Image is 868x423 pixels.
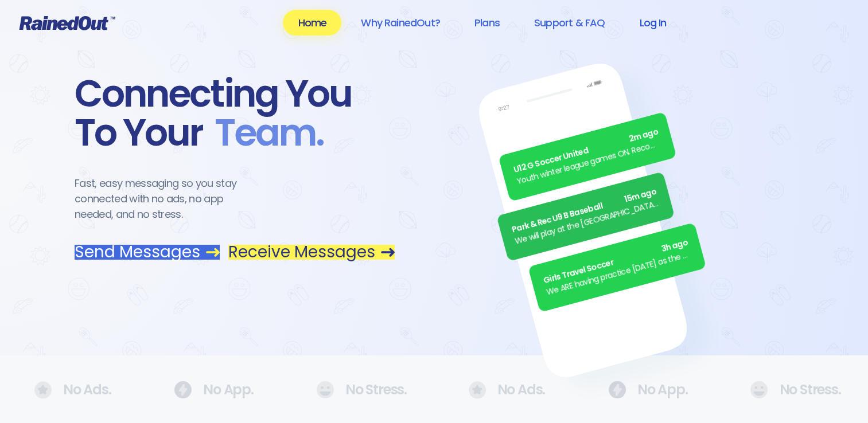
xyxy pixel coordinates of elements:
[174,381,247,398] div: No App.
[34,381,105,399] div: No Ads.
[469,381,486,399] img: No Ads.
[174,381,192,398] img: No Ads.
[316,381,334,398] img: No Ads.
[628,126,660,146] span: 2m ago
[316,381,400,398] div: No Stress.
[608,381,626,398] img: No Ads.
[545,248,692,299] div: We ARE having practice [DATE] as the sun is finally out.
[519,10,620,36] a: Support & FAQ
[660,237,689,256] span: 3h ago
[624,10,681,36] a: Log In
[750,381,834,398] div: No Stress.
[511,186,658,236] div: Park & Rec U9 B Baseball
[75,175,258,222] div: Fast, easy messaging so you stay connected with no ads, no app needed, and no stress.
[513,197,661,248] div: We will play at the [GEOGRAPHIC_DATA]. Wear white, be at the field by 5pm.
[750,381,768,398] img: No Ads.
[34,381,52,399] img: No Ads.
[228,245,395,260] a: Receive Messages
[515,138,663,188] div: Youth winter league games ON. Recommend running shoes/sneakers for players as option for footwear.
[542,237,690,287] div: Girls Travel Soccer
[283,10,341,36] a: Home
[203,113,324,152] span: Team .
[460,10,515,36] a: Plans
[346,10,455,36] a: Why RainedOut?
[75,75,395,152] div: Connecting You To Your
[623,186,657,206] span: 15m ago
[512,126,660,177] div: U12 G Soccer United
[75,245,220,260] a: Send Messages
[608,381,682,398] div: No App.
[469,381,539,399] div: No Ads.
